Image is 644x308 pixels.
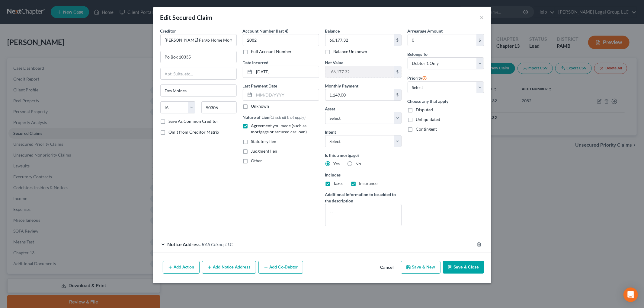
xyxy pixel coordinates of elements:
[408,34,476,46] input: 0.00
[334,181,344,186] span: Taxes
[168,241,201,247] span: Notice Address
[161,85,236,96] input: Enter city...
[334,161,340,166] span: Yes
[243,83,277,89] label: Last Payment Date
[334,49,367,55] label: Balance Unknown
[251,158,262,163] span: Other
[408,74,427,81] label: Priority
[160,13,213,22] div: Edit Secured Claim
[623,287,638,302] div: Open Intercom Messenger
[243,34,319,46] input: XXXX
[169,118,219,124] label: Save As Common Creditor
[325,66,394,78] input: 0.00
[202,241,233,247] span: RAS Citron, LLC
[325,152,402,158] label: Is this a mortgage?
[401,261,441,274] button: Save & New
[251,139,277,144] span: Statutory lien
[251,49,292,55] label: Full Account Number
[443,261,484,274] button: Save & Close
[201,101,237,113] input: Enter zip...
[161,68,236,80] input: Apt, Suite, etc...
[408,28,443,34] label: Arrearage Amount
[243,28,289,34] label: Account Number (last 4)
[408,98,484,104] label: Choose any that apply
[258,261,303,274] button: Add Co-Debtor
[325,106,335,111] span: Asset
[163,261,200,274] button: Add Action
[160,28,176,33] span: Creditor
[251,123,307,134] span: Agreement you made (such as mortgage or secured car loan)
[254,89,319,101] input: MM/DD/YYYY
[243,59,269,66] label: Date Incurred
[254,66,319,78] input: MM/DD/YYYY
[416,117,441,122] span: Unliquidated
[325,172,402,178] label: Includes
[161,51,236,63] input: Enter address...
[416,126,437,132] span: Contingent
[325,191,402,204] label: Additional information to be added to the description
[251,103,269,109] label: Unknown
[325,83,359,89] label: Monthly Payment
[325,34,394,46] input: 0.00
[394,34,401,46] div: $
[202,261,256,274] button: Add Notice Address
[169,129,219,135] span: Omit from Creditor Matrix
[325,129,336,135] label: Intent
[359,181,378,186] span: Insurance
[416,107,433,112] span: Disputed
[270,115,306,120] span: (Check all that apply)
[243,114,306,120] label: Nature of Lien
[476,34,484,46] div: $
[251,148,277,154] span: Judgment lien
[325,89,394,101] input: 0.00
[408,52,428,57] span: Belongs To
[325,59,344,66] label: Net Value
[376,262,399,274] button: Cancel
[480,14,484,21] button: ×
[394,66,401,78] div: $
[394,89,401,101] div: $
[325,28,340,34] label: Balance
[356,161,361,166] span: No
[160,34,237,46] input: Search creditor by name...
